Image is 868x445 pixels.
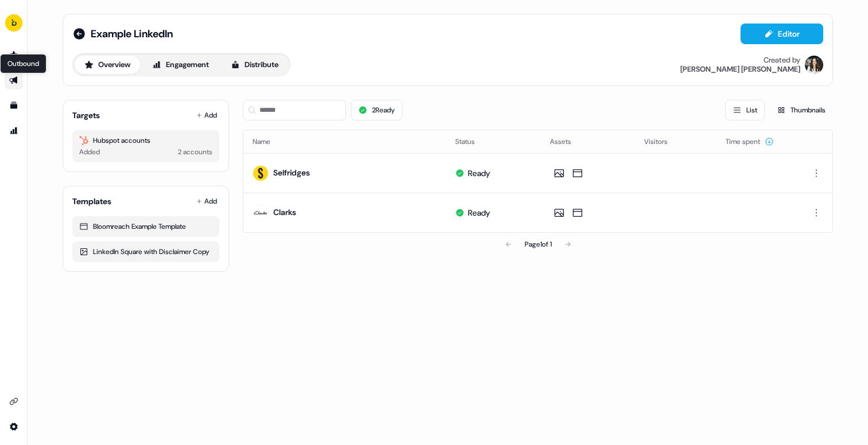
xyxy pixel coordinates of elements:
a: Go to integrations [5,417,23,436]
th: Assets [541,130,635,153]
button: Thumbnails [769,100,833,120]
div: 2 accounts [178,146,212,158]
a: Go to templates [5,96,23,115]
div: [PERSON_NAME] [PERSON_NAME] [680,65,800,74]
div: Ready [468,167,490,179]
button: Editor [741,24,823,44]
a: Go to integrations [5,392,23,411]
button: 2Ready [351,100,402,120]
div: Hubspot accounts [79,135,212,146]
div: Created by [764,56,800,65]
div: Ready [468,207,490,218]
button: Status [455,131,489,152]
div: LinkedIn Square with Disclaimer Copy [79,246,212,257]
button: Distribute [221,56,288,74]
a: Go to attribution [5,122,23,140]
button: Name [253,131,284,152]
button: List [725,100,765,120]
div: Page 1 of 1 [525,239,552,250]
div: Bloomreach Example Template [79,221,212,232]
button: Add [194,107,219,123]
span: Example LinkedIn [91,27,173,41]
a: Editor [741,29,823,41]
div: Targets [72,110,100,121]
a: Clarks [273,207,296,217]
button: Engagement [142,56,219,74]
button: Overview [75,56,140,74]
a: Go to outbound experience [5,71,23,89]
div: Added [79,146,100,158]
a: Selfridges [273,167,310,178]
div: Templates [72,196,111,207]
img: Billie [805,56,823,74]
button: Time spent [726,131,774,152]
a: Go to prospects [5,46,23,64]
button: Visitors [644,131,681,152]
button: Add [194,193,219,209]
